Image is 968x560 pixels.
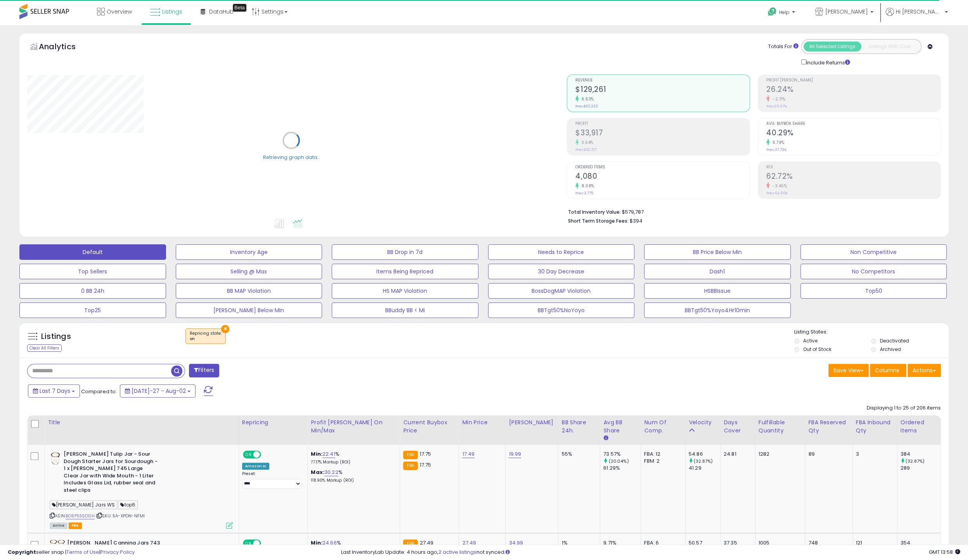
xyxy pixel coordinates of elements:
a: 34.99 [509,539,523,547]
button: BB MAP Violation [176,283,322,299]
div: % [311,451,394,465]
div: 73.57% [603,451,641,458]
div: Ordered Items [900,418,937,435]
div: % [311,469,394,483]
button: Top25 [19,302,166,318]
div: 3 [856,451,891,458]
p: 77.17% Markup (ROI) [311,460,394,465]
small: 3.64% [579,140,594,145]
span: ON [244,540,253,547]
span: Overview [107,8,132,16]
div: Retrieving graph data.. [263,154,320,161]
span: 2025-08-10 13:58 GMT [929,548,960,556]
p: 118.90% Markup (ROI) [311,478,394,483]
div: Include Returns [795,58,859,67]
a: Terms of Use [66,548,99,556]
li: $579,787 [568,207,935,216]
button: Dash1 [644,264,791,279]
div: 24.81 [724,451,749,458]
button: Top50 [800,283,947,299]
div: 55% [561,451,594,458]
button: HSBBIssue [644,283,791,299]
button: No Competitors [800,264,947,279]
img: 41-14YvfHiL._SL40_.jpg [50,539,65,550]
span: ON [244,451,253,458]
div: FBA inbound Qty [856,418,894,435]
h2: 26.24% [766,85,940,95]
div: 121 [856,539,891,546]
button: BB Price Below Min [644,244,791,260]
small: Prev: $32,727 [575,147,597,152]
label: Out of Stock [803,346,831,353]
div: on [190,336,222,342]
div: 9.71% [603,539,641,546]
button: 0 BB 24h [19,283,166,299]
small: -2.71% [770,96,785,102]
button: BBTgt50%Yoyo4Hr10min [644,302,791,318]
button: Non Competitive [800,244,947,260]
small: Prev: 37.73% [766,147,786,152]
div: FBA: 6 [644,539,679,546]
div: Current Buybox Price [403,418,455,435]
div: Repricing [242,418,304,427]
b: Min: [311,450,322,458]
button: Items Being Repriced [332,264,478,279]
div: % [311,539,394,554]
button: Filters [189,364,219,377]
div: Min Price [462,418,502,427]
small: Prev: 3,775 [575,191,593,195]
div: Last InventoryLab Update: 4 hours ago, not synced. [341,549,960,556]
button: Default [19,244,166,260]
div: ASIN: [50,451,233,528]
div: Amazon AI [242,463,269,470]
small: 6.53% [579,96,594,102]
span: | SKU: 5A-XPDN-NFMI [96,513,145,519]
div: Avg BB Share [603,418,637,435]
b: Max: [311,468,324,476]
a: Help [762,1,803,25]
span: All listings currently available for purchase on Amazon [50,522,68,529]
small: (32.87%) [694,458,713,464]
div: Days Cover [724,418,752,435]
div: 1% [561,539,594,546]
span: DataHub [209,8,234,16]
span: [PERSON_NAME] [825,8,868,16]
span: Repricing state : [190,330,222,342]
div: Totals For [768,43,798,50]
span: Avg. Buybox Share [766,122,940,126]
span: Hi [PERSON_NAME] [896,8,942,16]
span: [PERSON_NAME] Jars WS [50,500,117,509]
div: 1282 [758,451,799,458]
a: 22.41 [322,450,335,458]
div: 1005 [758,539,799,546]
small: FBA [403,461,417,470]
b: [PERSON_NAME] Tulip Jar - Sour Dough Starter Jars for Sourdough - 1 x [PERSON_NAME] 745 Large Cle... [64,451,158,496]
div: 54.86 [689,451,720,458]
a: 17.49 [462,450,474,458]
div: 41.29 [689,465,720,472]
span: OFF [260,451,272,458]
button: [DATE]-27 - Aug-02 [120,384,196,398]
b: Min: [311,539,322,546]
span: OFF [260,540,272,547]
div: seller snap | | [8,549,135,556]
img: 416J8sq2hYL._SL40_.jpg [50,451,62,466]
small: Prev: 64.96% [766,191,788,195]
small: FBA [403,539,417,548]
button: BB Drop in 7d [332,244,478,260]
a: 27.49 [462,539,476,547]
span: Ordered Items [575,165,750,169]
p: Listing States: [794,328,949,336]
button: Selling @ Max [176,264,322,279]
strong: Copyright [8,548,36,556]
span: $394 [630,217,642,225]
button: Needs to Reprice [488,244,635,260]
h5: Analytics [39,41,91,54]
button: Inventory Age [176,244,322,260]
div: Title [48,418,236,427]
th: The percentage added to the cost of goods (COGS) that forms the calculator for Min & Max prices. [308,415,400,445]
button: BBuddy BB < Mi [332,302,478,318]
a: 2 active listings [438,548,476,556]
div: Clear All Filters [27,344,62,352]
div: 384 [900,451,940,458]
